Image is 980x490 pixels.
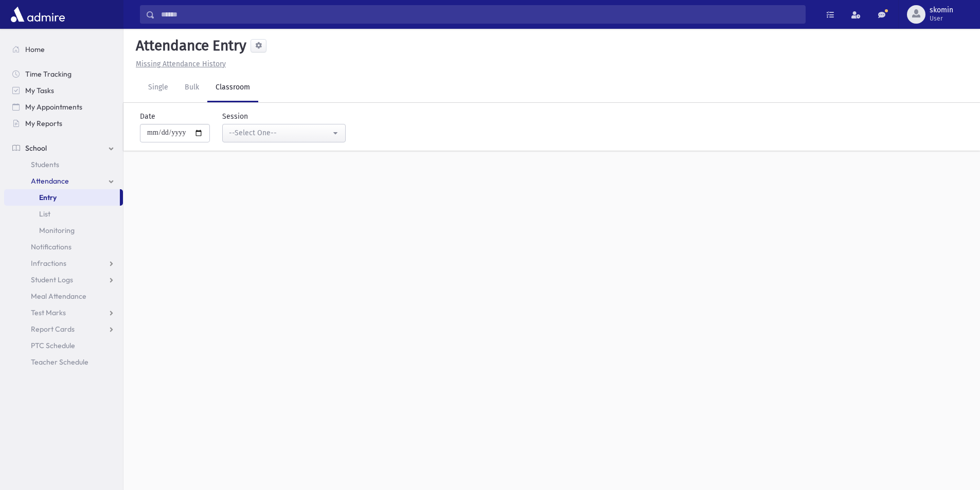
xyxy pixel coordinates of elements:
[4,304,123,321] a: Test Marks
[4,288,123,304] a: Meal Attendance
[39,209,50,219] span: List
[25,45,45,54] span: Home
[4,115,123,132] a: My Reports
[155,5,805,24] input: Search
[132,37,246,55] h5: Attendance Entry
[4,222,123,239] a: Monitoring
[31,176,69,186] span: Attendance
[31,160,59,169] span: Students
[4,189,120,206] a: Entry
[4,140,123,156] a: School
[4,99,123,115] a: My Appointments
[222,124,346,142] button: --Select One--
[25,119,62,128] span: My Reports
[132,60,226,68] a: Missing Attendance History
[930,14,953,23] span: User
[39,226,75,235] span: Monitoring
[4,41,123,58] a: Home
[25,69,72,79] span: Time Tracking
[4,271,123,288] a: Student Logs
[4,321,123,337] a: Report Cards
[4,239,123,255] a: Notifications
[25,143,47,153] span: School
[207,74,258,102] a: Classroom
[222,111,248,122] label: Session
[31,242,72,251] span: Notifications
[31,341,75,350] span: PTC Schedule
[140,111,155,122] label: Date
[31,275,73,284] span: Student Logs
[136,60,226,68] u: Missing Attendance History
[4,82,123,99] a: My Tasks
[4,66,123,82] a: Time Tracking
[4,337,123,354] a: PTC Schedule
[4,255,123,271] a: Infractions
[31,259,66,268] span: Infractions
[25,86,54,95] span: My Tasks
[140,74,176,102] a: Single
[31,308,66,317] span: Test Marks
[4,173,123,189] a: Attendance
[176,74,207,102] a: Bulk
[4,206,123,222] a: List
[31,357,88,367] span: Teacher Schedule
[31,324,75,334] span: Report Cards
[39,193,57,202] span: Entry
[31,292,86,301] span: Meal Attendance
[25,102,82,112] span: My Appointments
[4,156,123,173] a: Students
[8,4,67,25] img: AdmirePro
[930,6,953,14] span: skomin
[229,128,331,138] div: --Select One--
[4,354,123,370] a: Teacher Schedule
